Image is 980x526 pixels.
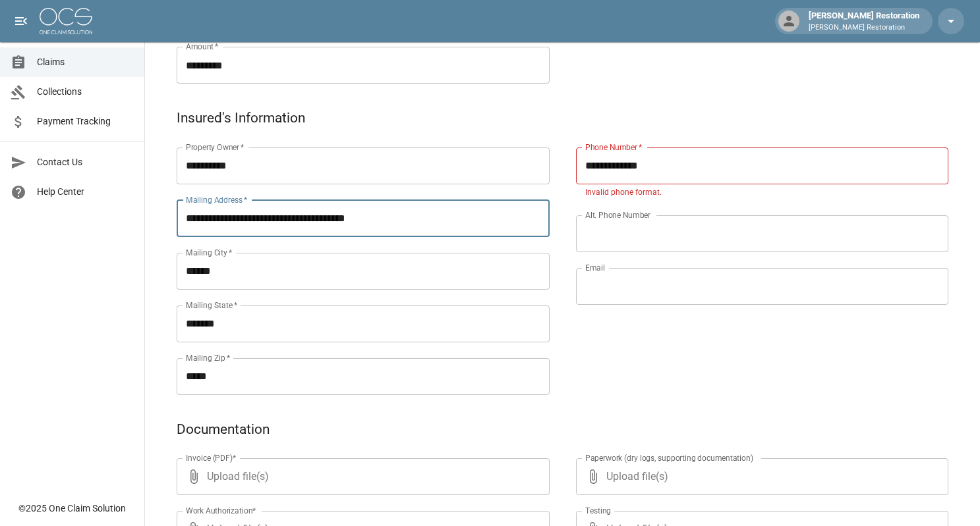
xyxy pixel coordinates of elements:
[37,115,134,128] span: Payment Tracking
[186,142,245,153] label: Property Owner
[207,458,514,495] span: Upload file(s)
[585,505,611,516] label: Testing
[18,502,126,515] div: © 2025 One Claim Solution
[606,458,913,495] span: Upload file(s)
[585,142,642,153] label: Phone Number
[585,186,940,199] p: Invalid phone format.
[186,247,233,258] label: Mailing City
[37,155,134,169] span: Contact Us
[40,8,92,34] img: ocs-logo-white-transparent.png
[585,262,605,273] label: Email
[803,9,925,33] div: [PERSON_NAME] Restoration
[186,352,231,363] label: Mailing Zip
[186,505,256,516] label: Work Authorization*
[585,209,650,221] label: Alt. Phone Number
[186,300,237,311] label: Mailing State
[186,41,219,52] label: Amount
[809,22,919,34] p: [PERSON_NAME] Restoration
[186,452,237,463] label: Invoice (PDF)*
[186,194,247,205] label: Mailing Address
[8,8,34,34] button: open drawer
[37,85,134,99] span: Collections
[37,55,134,69] span: Claims
[37,185,134,199] span: Help Center
[585,452,753,463] label: Paperwork (dry logs, supporting documentation)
